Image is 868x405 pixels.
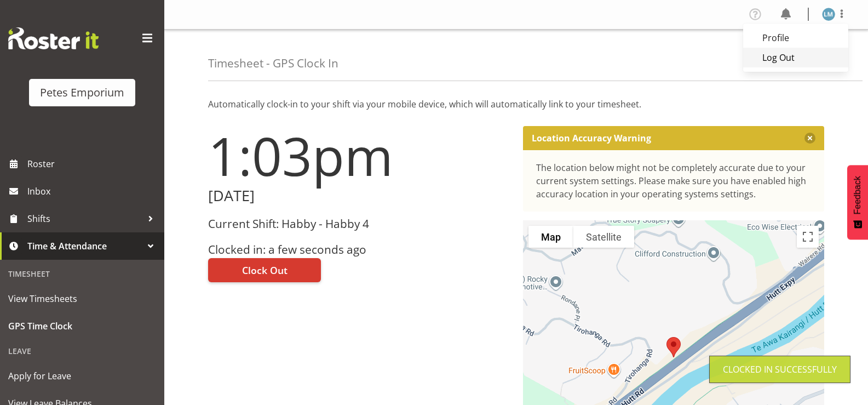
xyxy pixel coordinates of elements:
a: Profile [743,28,848,48]
span: Inbox [27,183,159,199]
span: Time & Attendance [27,238,142,254]
span: View Timesheets [8,290,156,307]
img: Rosterit website logo [8,27,99,49]
button: Toggle fullscreen view [797,226,819,248]
a: View Timesheets [3,285,162,312]
span: Shifts [27,210,142,227]
span: Apply for Leave [8,368,156,384]
button: Feedback - Show survey [847,165,868,239]
a: Log Out [743,48,848,67]
p: Location Accuracy Warning [532,133,651,144]
button: Clock Out [208,258,321,282]
h2: [DATE] [208,187,510,204]
div: Timesheet [3,263,162,285]
span: GPS Time Clock [8,318,156,334]
a: GPS Time Clock [3,312,162,340]
a: Apply for Leave [3,362,162,390]
span: Roster [27,156,159,172]
button: Show satellite imagery [573,226,634,248]
div: Clocked in Successfully [723,363,837,376]
h3: Current Shift: Habby - Habby 4 [208,218,510,230]
div: Leave [3,340,162,362]
img: lianne-morete5410.jpg [822,8,835,21]
p: Automatically clock-in to your shift via your mobile device, which will automatically link to you... [208,98,824,111]
span: Clock Out [242,263,288,277]
h3: Clocked in: a few seconds ago [208,243,510,256]
span: Feedback [853,176,863,214]
button: Close message [804,133,815,144]
div: The location below might not be completely accurate due to your current system settings. Please m... [536,161,812,201]
h1: 1:03pm [208,126,510,185]
h4: Timesheet - GPS Clock In [208,57,338,70]
button: Show street map [528,226,573,248]
div: Petes Emporium [40,84,124,101]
